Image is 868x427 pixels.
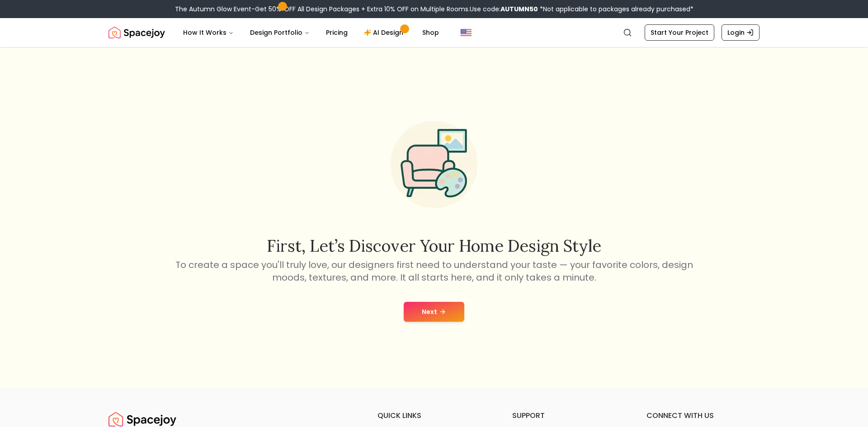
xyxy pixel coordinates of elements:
nav: Main [176,23,446,42]
button: Design Portfolio [243,23,317,42]
a: Pricing [319,23,355,42]
a: Shop [415,23,446,42]
p: To create a space you'll truly love, our designers first need to understand your taste — your fav... [174,258,694,284]
button: How It Works [176,23,241,42]
img: United States [461,27,472,38]
span: *Not applicable to packages already purchased* [538,5,693,14]
img: Start Style Quiz Illustration [376,107,492,222]
button: Next [404,302,464,322]
h6: connect with us [646,410,759,421]
a: Login [722,24,759,41]
a: Start Your Project [645,24,714,41]
nav: Global [108,18,759,47]
h6: support [512,410,625,421]
a: AI Design [357,23,413,42]
b: AUTUMN50 [500,5,538,14]
div: The Autumn Glow Event-Get 50% OFF All Design Packages + Extra 10% OFF on Multiple Rooms. [175,5,693,14]
span: Use code: [470,5,538,14]
h2: First, let’s discover your home design style [174,237,694,255]
a: Spacejoy [108,23,165,42]
img: Spacejoy Logo [108,23,165,42]
h6: quick links [377,410,491,421]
